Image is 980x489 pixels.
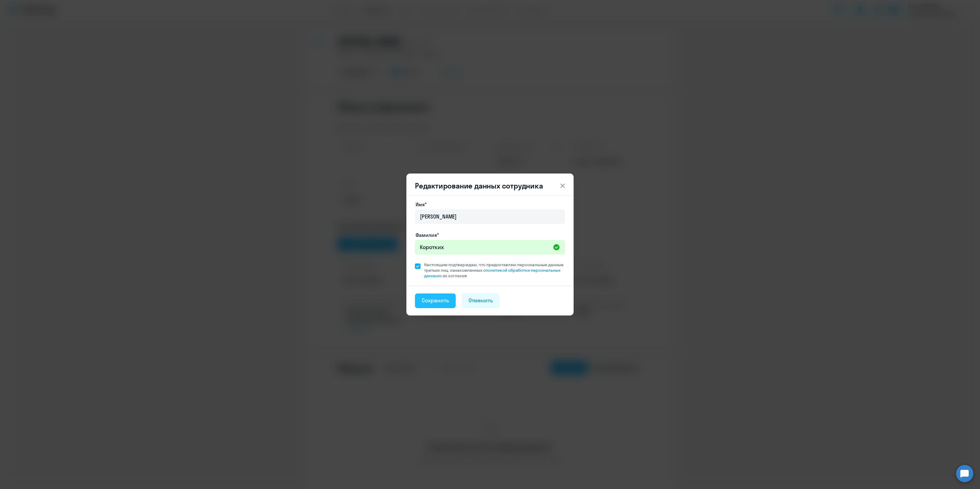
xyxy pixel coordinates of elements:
[469,297,493,304] div: Отменить
[416,231,439,239] label: Фамилия*
[406,181,574,191] header: Редактирование данных сотрудника
[424,267,560,278] a: политикой обработки персональных данных
[415,293,456,308] button: Сохранить
[424,262,565,278] span: Настоящим подтверждаю, что предоставляю персональные данные третьих лиц, ознакомленных с с их сог...
[422,297,449,304] div: Сохранить
[462,293,500,308] button: Отменить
